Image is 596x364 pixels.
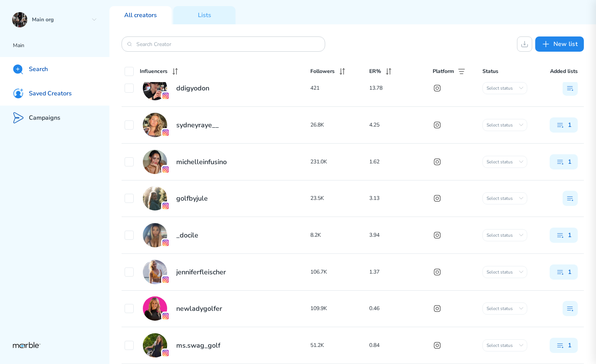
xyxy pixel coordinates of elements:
p: 231.0K [310,157,369,166]
p: Lists [198,11,211,19]
span: Select status [484,304,515,313]
h2: sydneyraye__ [176,120,219,130]
p: 1.37 [369,267,433,277]
span: Select status [484,194,515,203]
p: 421 [310,84,369,93]
p: 26.8K [310,120,369,130]
span: Select status [484,267,515,277]
button: New list [535,36,584,52]
p: Influencers [140,67,168,76]
p: Search [29,65,48,73]
p: 1.62 [369,157,433,166]
h2: ddigyodon [176,84,209,93]
button: Select status [482,266,527,278]
p: Platform [433,67,454,76]
button: Select status [482,119,527,131]
p: All creators [124,11,157,19]
p: ER% [369,67,381,76]
button: Select status [482,192,527,204]
button: Select status [482,156,527,168]
span: Select status [484,84,515,93]
p: Status [482,67,498,76]
h2: golfbyjule [176,194,208,203]
p: 0.46 [369,304,433,313]
p: 106.7K [310,267,369,277]
p: 23.5K [310,194,369,203]
p: Campaigns [29,114,60,122]
h2: michelleinfusino [176,157,227,166]
p: 109.9K [310,304,369,313]
span: Select status [484,157,515,166]
h2: jenniferfleischer [176,267,226,277]
button: 1 [550,338,578,353]
input: Search Creator [136,41,310,48]
button: Select status [482,339,527,351]
span: Select status [484,231,515,240]
button: Select status [482,302,527,315]
p: Added lists [550,67,578,76]
h2: newladygolfer [176,304,222,313]
h2: ms.swag_golf [176,341,220,350]
span: Select status [484,341,515,350]
span: Select status [484,120,515,130]
p: Saved Creators [29,90,72,98]
button: 1 [550,117,578,133]
p: 3.94 [369,231,433,240]
p: 8.2K [310,231,369,240]
p: 4.25 [369,120,433,130]
p: 51.2K [310,341,369,350]
button: 1 [550,154,578,169]
h2: _docile [176,231,198,240]
button: Select status [482,82,527,94]
p: 3.13 [369,194,433,203]
p: Main org [32,16,88,24]
p: Main [13,41,109,50]
p: 13.78 [369,84,433,93]
button: 1 [550,264,578,280]
button: 1 [550,228,578,243]
p: 0.84 [369,341,433,350]
p: Followers [310,67,335,76]
button: Select status [482,229,527,241]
